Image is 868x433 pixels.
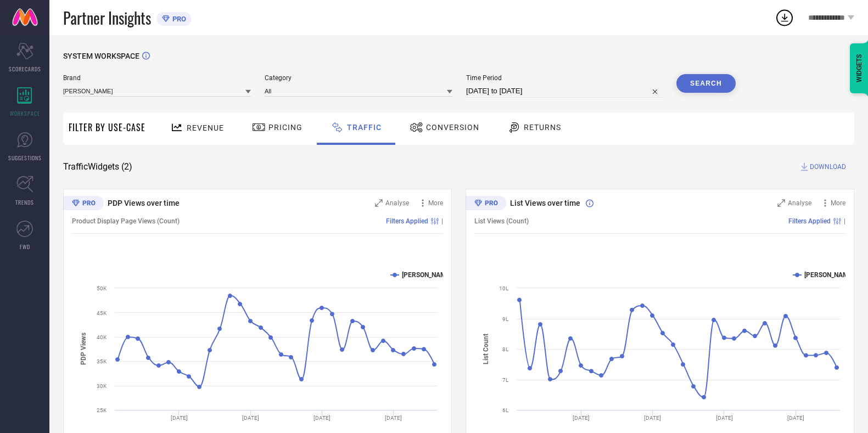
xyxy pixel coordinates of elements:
[386,217,428,225] span: Filters Applied
[97,358,107,364] text: 35K
[313,415,331,421] text: [DATE]
[466,85,663,98] input: Select time period
[63,52,139,60] span: SYSTEM WORKSPACE
[15,198,34,206] span: TRENDS
[524,123,561,132] span: Returns
[804,271,854,279] text: [PERSON_NAME]
[644,415,661,421] text: [DATE]
[844,217,845,225] span: |
[428,199,443,207] span: More
[8,154,42,162] span: SUGGESTIONS
[242,415,259,421] text: [DATE]
[441,217,443,225] span: |
[502,346,509,352] text: 8L
[466,74,663,82] span: Time Period
[69,121,145,134] span: Filter By Use-Case
[97,285,107,291] text: 50K
[63,161,132,172] span: Traffic Widgets ( 2 )
[265,74,452,82] span: Category
[502,377,509,383] text: 7L
[347,123,382,132] span: Traffic
[402,271,452,279] text: [PERSON_NAME]
[97,310,107,316] text: 45K
[97,383,107,389] text: 30K
[466,196,506,212] div: Premium
[573,415,590,421] text: [DATE]
[187,123,224,132] span: Revenue
[170,15,186,23] span: PRO
[63,7,151,29] span: Partner Insights
[510,199,580,207] span: List Views over time
[502,316,509,322] text: 9L
[80,333,87,365] tspan: PDP Views
[787,415,804,421] text: [DATE]
[716,415,733,421] text: [DATE]
[63,196,104,212] div: Premium
[777,199,785,207] svg: Zoom
[788,217,831,225] span: Filters Applied
[788,199,811,207] span: Analyse
[268,123,303,132] span: Pricing
[482,334,490,364] tspan: List Count
[108,199,180,207] span: PDP Views over time
[831,199,845,207] span: More
[426,123,479,132] span: Conversion
[385,199,409,207] span: Analyse
[385,415,402,421] text: [DATE]
[9,65,41,73] span: SCORECARDS
[72,217,180,225] span: Product Display Page Views (Count)
[676,74,736,93] button: Search
[502,407,509,413] text: 6L
[171,415,188,421] text: [DATE]
[474,217,529,225] span: List Views (Count)
[810,161,846,172] span: DOWNLOAD
[775,8,794,27] div: Open download list
[63,74,251,82] span: Brand
[97,334,107,340] text: 40K
[97,407,107,413] text: 25K
[499,285,509,291] text: 10L
[20,243,30,251] span: FWD
[375,199,383,207] svg: Zoom
[10,109,40,117] span: WORKSPACE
